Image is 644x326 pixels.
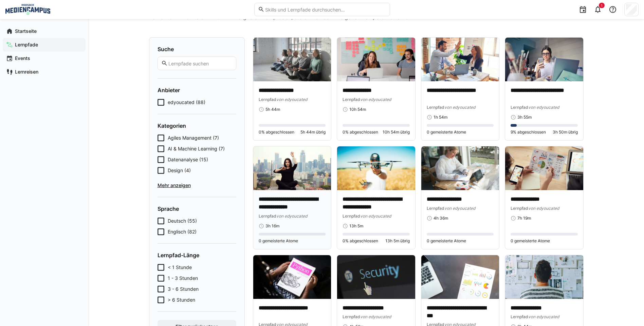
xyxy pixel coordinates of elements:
span: 0% abgeschlossen [343,129,378,135]
span: Lernpfad [343,314,360,319]
span: von edyoucated [528,314,559,319]
img: image [505,38,583,81]
img: image [505,146,583,190]
span: Lernpfad [427,105,444,110]
span: 0 gemeisterte Atome [259,238,298,244]
img: image [253,38,331,81]
span: 3h 16m [265,223,279,229]
span: 5h 44m übrig [300,129,326,135]
span: Englisch (82) [168,228,197,235]
span: 0% abgeschlossen [259,129,294,135]
span: 10h 54m [349,107,366,112]
span: Lernpfad [511,105,528,110]
span: 9% abgeschlossen [511,129,546,135]
span: Mehr anzeigen [158,182,236,189]
img: image [421,38,499,81]
span: 7h 19m [517,216,531,221]
span: 4h 36m [434,216,448,221]
span: von edyoucated [276,97,307,102]
span: von edyoucated [444,105,475,110]
span: Lernpfad [511,206,528,211]
span: 1 - 3 Stunden [168,275,198,282]
h4: Suche [158,46,236,53]
h4: Lernpfad-Länge [158,252,236,259]
span: Deutsch (55) [168,218,197,224]
span: 0 gemeisterte Atome [427,238,466,244]
span: Agiles Management (7) [168,135,219,141]
span: AI & Machine Learning (7) [168,145,225,152]
img: image [421,146,499,190]
span: 3h 50m übrig [553,129,578,135]
input: Skills und Lernpfade durchsuchen… [264,6,386,13]
span: Lernpfad [259,213,276,219]
span: von edyoucated [528,206,559,211]
input: Lernpfade suchen [168,60,232,66]
span: 1h 54m [434,115,447,120]
span: 1 [601,3,603,7]
span: < 1 Stunde [168,264,192,271]
h4: Anbieter [158,87,236,94]
span: 0% abgeschlossen [343,238,378,244]
span: Lernpfad [343,213,360,219]
span: von edyoucated [444,206,475,211]
span: 13h 5m [349,223,363,229]
span: 0 gemeisterte Atome [511,238,550,244]
span: von edyoucated [360,97,391,102]
span: 13h 5m übrig [385,238,410,244]
span: 0 gemeisterte Atome [427,129,466,135]
h4: Kategorien [158,122,236,129]
span: Lernpfad [427,206,444,211]
img: image [421,255,499,299]
span: 5h 44m [265,107,280,112]
h4: Sprache [158,205,236,212]
img: image [253,255,331,299]
img: image [337,38,415,81]
img: image [505,255,583,299]
span: von edyoucated [360,314,391,319]
span: Lernpfad [343,97,360,102]
span: > 6 Stunden [168,297,195,303]
span: 10h 54m übrig [383,129,410,135]
img: image [337,146,415,190]
span: Lernpfad [511,314,528,319]
span: 3 - 6 Stunden [168,286,199,292]
span: Lernpfad [259,97,276,102]
span: von edyoucated [276,213,307,219]
span: von edyoucated [528,105,559,110]
span: edyoucated (88) [168,99,205,106]
img: image [253,146,331,190]
span: Datenanalyse (15) [168,156,208,163]
span: von edyoucated [360,213,391,219]
span: 3h 55m [517,115,532,120]
span: Design (4) [168,167,191,174]
img: image [337,255,415,299]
